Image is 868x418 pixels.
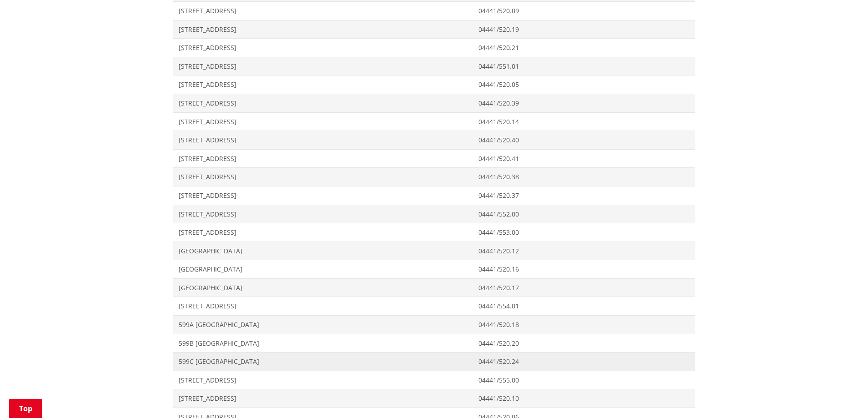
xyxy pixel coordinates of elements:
[179,99,467,108] span: [STREET_ADDRESS]
[173,131,695,150] a: [STREET_ADDRESS] 04441/520.40
[179,80,467,89] span: [STREET_ADDRESS]
[179,43,467,52] span: [STREET_ADDRESS]
[478,247,690,256] span: 04441/520.12
[173,39,695,57] a: [STREET_ADDRESS] 04441/520.21
[173,57,695,76] a: [STREET_ADDRESS] 04441/551.01
[478,191,690,200] span: 04441/520.37
[173,20,695,39] a: [STREET_ADDRESS] 04441/520.19
[173,242,695,260] a: [GEOGRAPHIC_DATA] 04441/520.12
[478,6,690,15] span: 04441/520.09
[173,371,695,389] a: [STREET_ADDRESS] 04441/555.00
[179,394,467,403] span: [STREET_ADDRESS]
[173,316,695,334] a: 599A [GEOGRAPHIC_DATA] 04441/520.18
[179,320,467,329] span: 599A [GEOGRAPHIC_DATA]
[173,353,695,371] a: 599C [GEOGRAPHIC_DATA] 04441/520.24
[173,334,695,353] a: 599B [GEOGRAPHIC_DATA] 04441/520.20
[478,210,690,219] span: 04441/552.00
[478,43,690,52] span: 04441/520.21
[173,76,695,94] a: [STREET_ADDRESS] 04441/520.05
[179,302,467,311] span: [STREET_ADDRESS]
[9,399,42,418] a: Top
[179,357,467,366] span: 599C [GEOGRAPHIC_DATA]
[179,172,467,181] span: [STREET_ADDRESS]
[478,80,690,89] span: 04441/520.05
[179,339,467,348] span: 599B [GEOGRAPHIC_DATA]
[478,357,690,366] span: 04441/520.24
[179,265,467,274] span: [GEOGRAPHIC_DATA]
[173,168,695,186] a: [STREET_ADDRESS] 04441/520.38
[179,136,467,145] span: [STREET_ADDRESS]
[173,1,695,20] a: [STREET_ADDRESS] 04441/520.09
[478,25,690,34] span: 04441/520.19
[478,376,690,385] span: 04441/555.00
[478,154,690,163] span: 04441/520.41
[478,99,690,108] span: 04441/520.39
[173,260,695,279] a: [GEOGRAPHIC_DATA] 04441/520.16
[478,117,690,126] span: 04441/520.14
[478,172,690,181] span: 04441/520.38
[478,339,690,348] span: 04441/520.20
[478,283,690,292] span: 04441/520.17
[179,25,467,34] span: [STREET_ADDRESS]
[478,394,690,403] span: 04441/520.10
[173,223,695,242] a: [STREET_ADDRESS] 04441/553.00
[179,6,467,15] span: [STREET_ADDRESS]
[173,278,695,297] a: [GEOGRAPHIC_DATA] 04441/520.17
[826,380,859,413] iframe: Messenger Launcher
[179,62,467,71] span: [STREET_ADDRESS]
[173,389,695,408] a: [STREET_ADDRESS] 04441/520.10
[179,117,467,126] span: [STREET_ADDRESS]
[173,94,695,112] a: [STREET_ADDRESS] 04441/520.39
[179,191,467,200] span: [STREET_ADDRESS]
[179,283,467,292] span: [GEOGRAPHIC_DATA]
[173,186,695,205] a: [STREET_ADDRESS] 04441/520.37
[173,149,695,168] a: [STREET_ADDRESS] 04441/520.41
[179,228,467,237] span: [STREET_ADDRESS]
[478,136,690,145] span: 04441/520.40
[478,62,690,71] span: 04441/551.01
[179,376,467,385] span: [STREET_ADDRESS]
[179,154,467,163] span: [STREET_ADDRESS]
[173,297,695,316] a: [STREET_ADDRESS] 04441/554.01
[478,302,690,311] span: 04441/554.01
[173,112,695,131] a: [STREET_ADDRESS] 04441/520.14
[478,320,690,329] span: 04441/520.18
[478,228,690,237] span: 04441/553.00
[179,210,467,219] span: [STREET_ADDRESS]
[179,247,467,256] span: [GEOGRAPHIC_DATA]
[478,265,690,274] span: 04441/520.16
[173,205,695,223] a: [STREET_ADDRESS] 04441/552.00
